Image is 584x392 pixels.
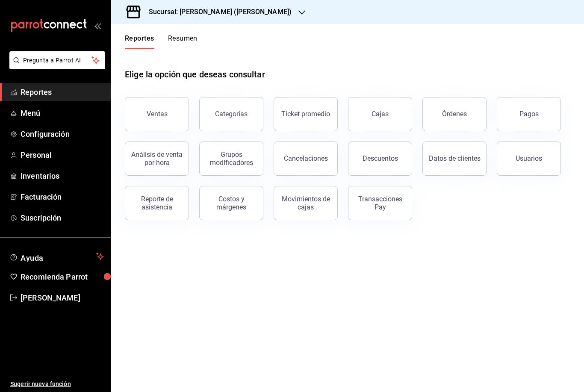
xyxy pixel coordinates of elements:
[281,110,330,118] div: Ticket promedio
[125,186,189,220] button: Reporte de asistencia
[274,97,338,131] button: Ticket promedio
[21,170,104,182] span: Inventarios
[422,97,487,131] button: Órdenes
[125,97,189,131] button: Ventas
[348,97,412,131] a: Cajas
[279,195,332,211] div: Movimientos de cajas
[21,191,104,203] span: Facturación
[21,107,104,119] span: Menú
[372,109,389,119] div: Cajas
[348,141,412,176] button: Descuentos
[168,34,198,49] button: Resumen
[497,97,561,131] button: Pagos
[442,110,467,118] div: Órdenes
[21,128,104,140] span: Configuración
[215,110,248,118] div: Categorías
[125,34,154,49] button: Reportes
[274,186,338,220] button: Movimientos de cajas
[21,212,104,224] span: Suscripción
[21,251,93,262] span: Ayuda
[21,86,104,98] span: Reportes
[429,154,481,162] div: Datos de clientes
[516,154,542,162] div: Usuarios
[354,195,407,211] div: Transacciones Pay
[274,141,338,176] button: Cancelaciones
[6,62,105,71] a: Pregunta a Parrot AI
[21,149,104,161] span: Personal
[10,380,104,389] span: Sugerir nueva función
[130,150,183,167] div: Análisis de venta por hora
[23,56,92,65] span: Pregunta a Parrot AI
[284,154,328,162] div: Cancelaciones
[142,7,292,17] h3: Sucursal: [PERSON_NAME] ([PERSON_NAME])
[199,141,263,176] button: Grupos modificadores
[21,292,104,304] span: [PERSON_NAME]
[199,97,263,131] button: Categorías
[199,186,263,220] button: Costos y márgenes
[125,34,198,49] div: navigation tabs
[125,141,189,176] button: Análisis de venta por hora
[363,154,398,162] div: Descuentos
[422,141,487,176] button: Datos de clientes
[205,195,258,211] div: Costos y márgenes
[125,68,265,81] h1: Elige la opción que deseas consultar
[348,186,412,220] button: Transacciones Pay
[9,51,105,69] button: Pregunta a Parrot AI
[497,141,561,176] button: Usuarios
[21,271,104,283] span: Recomienda Parrot
[130,195,183,211] div: Reporte de asistencia
[205,150,258,167] div: Grupos modificadores
[94,22,101,29] button: open_drawer_menu
[147,110,168,118] div: Ventas
[519,110,539,118] div: Pagos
